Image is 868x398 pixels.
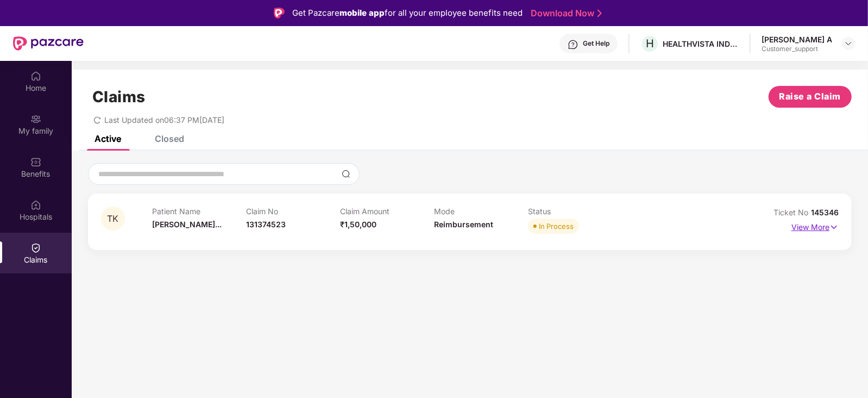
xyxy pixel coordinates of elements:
button: Raise a Claim [769,86,852,108]
img: svg+xml;base64,PHN2ZyBpZD0iU2VhcmNoLTMyeDMyIiB4bWxucz0iaHR0cDovL3d3dy53My5vcmcvMjAwMC9zdmciIHdpZH... [342,170,350,178]
img: svg+xml;base64,PHN2ZyBpZD0iQmVuZWZpdHMiIHhtbG5zPSJodHRwOi8vd3d3LnczLm9yZy8yMDAwL3N2ZyIgd2lkdGg9Ij... [30,157,41,167]
img: svg+xml;base64,PHN2ZyBpZD0iSGVscC0zMngzMiIgeG1sbnM9Imh0dHA6Ly93d3cudzMub3JnLzIwMDAvc3ZnIiB3aWR0aD... [568,39,578,50]
span: Last Updated on 06:37 PM[DATE] [104,115,224,125]
span: H [646,37,654,50]
div: Customer_support [762,45,832,53]
span: 145346 [811,208,839,217]
p: Patient Name [152,207,246,216]
p: Status [528,207,622,216]
div: Active [95,133,121,144]
div: In Process [539,221,574,232]
img: svg+xml;base64,PHN2ZyBpZD0iSG9tZSIgeG1sbnM9Imh0dHA6Ly93d3cudzMub3JnLzIwMDAvc3ZnIiB3aWR0aD0iMjAiIG... [30,71,41,82]
span: 131374523 [246,220,286,229]
div: Closed [155,133,184,144]
p: View More [791,219,839,233]
div: HEALTHVISTA INDIA LIMITED [663,39,739,49]
div: Get Help [583,39,609,48]
span: Raise a Claim [779,90,841,103]
img: svg+xml;base64,PHN2ZyBpZD0iRHJvcGRvd24tMzJ4MzIiIHhtbG5zPSJodHRwOi8vd3d3LnczLm9yZy8yMDAwL3N2ZyIgd2... [844,39,853,48]
span: Ticket No [773,208,811,217]
img: svg+xml;base64,PHN2ZyBpZD0iSG9zcGl0YWxzIiB4bWxucz0iaHR0cDovL3d3dy53My5vcmcvMjAwMC9zdmciIHdpZHRoPS... [30,200,41,210]
img: New Pazcare Logo [13,36,84,51]
img: Stroke [597,8,602,19]
span: TK [108,214,119,223]
p: Claim Amount [340,207,434,216]
span: redo [93,115,101,125]
p: Mode [434,207,528,216]
a: Download Now [531,8,599,19]
strong: mobile app [339,8,385,18]
span: ₹1,50,000 [340,220,376,229]
h1: Claims [92,88,146,106]
img: svg+xml;base64,PHN2ZyB4bWxucz0iaHR0cDovL3d3dy53My5vcmcvMjAwMC9zdmciIHdpZHRoPSIxNyIgaGVpZ2h0PSIxNy... [829,221,839,233]
img: svg+xml;base64,PHN2ZyB3aWR0aD0iMjAiIGhlaWdodD0iMjAiIHZpZXdCb3g9IjAgMCAyMCAyMCIgZmlsbD0ibm9uZSIgeG... [30,114,41,125]
div: Get Pazcare for all your employee benefits need [292,7,523,20]
div: [PERSON_NAME] A [762,34,832,45]
img: svg+xml;base64,PHN2ZyBpZD0iQ2xhaW0iIHhtbG5zPSJodHRwOi8vd3d3LnczLm9yZy8yMDAwL3N2ZyIgd2lkdGg9IjIwIi... [30,242,41,253]
span: [PERSON_NAME]... [152,220,222,229]
img: Logo [274,8,285,18]
span: Reimbursement [434,220,493,229]
p: Claim No [246,207,340,216]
